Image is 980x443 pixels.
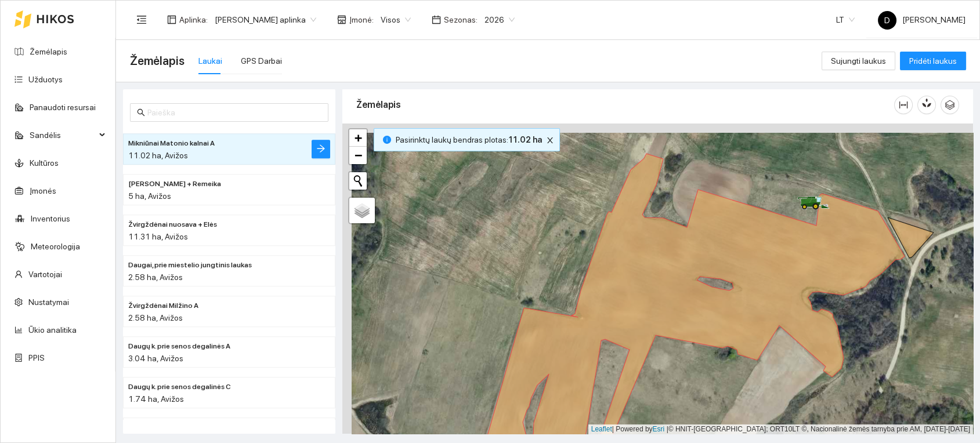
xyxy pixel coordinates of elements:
a: Vartotojai [28,270,62,279]
span: Pridėti laukus [909,55,957,67]
a: Leaflet [591,425,612,433]
a: Meteorologija [31,242,80,251]
span: shop [337,15,346,24]
a: Layers [349,198,375,223]
span: Donato Klimkevičiaus aplinka [215,11,316,28]
span: D [884,11,890,30]
span: Pasirinktų laukų bendras plotas : [396,133,542,146]
a: Inventorius [31,214,70,223]
a: Sujungti laukus [822,56,895,66]
span: 11.31 ha, Avižos [128,232,188,241]
a: Esri [653,425,665,433]
a: Ūkio analitika [28,325,77,335]
span: Doškonys Arbačiauskas + Remeika [128,179,221,190]
a: Pridėti laukus [900,56,966,66]
span: menu-fold [136,14,147,25]
a: Žemėlapis [30,47,67,56]
a: Zoom out [349,147,367,164]
span: + [355,130,362,145]
span: 11.02 ha, Avižos [128,151,188,160]
span: Įmonė : [349,13,374,26]
span: − [355,148,362,162]
span: Daugų k. prie senos degalinės C [128,382,231,393]
span: Sandėlis [30,124,96,147]
span: close [544,136,556,144]
span: | [667,425,668,433]
span: calendar [432,15,441,24]
a: Kultūros [30,158,59,168]
span: info-circle [383,136,391,144]
a: Nustatymai [28,297,69,307]
a: PPIS [28,353,45,362]
span: Žemėlapis [130,52,185,70]
a: Zoom in [349,129,367,147]
span: Daugai, prie miestelio jungtinis laukas [128,260,252,271]
div: GPS Darbai [241,55,282,67]
span: 2.58 ha, Avižos [128,313,183,322]
span: 2026 [484,11,515,28]
b: 11.02 ha [508,135,542,144]
a: Panaudoti resursai [30,103,96,112]
button: column-width [894,96,913,114]
span: Sujungti laukus [831,55,886,67]
span: arrow-right [316,144,326,155]
span: layout [167,15,176,24]
span: Žvirgždėnai nuosava + Elės [128,219,217,230]
button: Initiate a new search [349,172,367,190]
span: 5 ha, Avižos [128,191,171,201]
span: Aplinka : [179,13,208,26]
button: Pridėti laukus [900,52,966,70]
div: Laukai [198,55,222,67]
span: Žvirgždėnai Milžino A [128,300,198,311]
span: [PERSON_NAME] [878,15,965,24]
span: 3.04 ha, Avižos [128,354,183,363]
span: Daugų k. prie senos degalinės A [128,341,230,352]
a: Užduotys [28,75,63,84]
span: Visos [381,11,411,28]
span: 1.74 ha, Avižos [128,394,184,404]
span: LT [836,11,855,28]
button: arrow-right [312,140,330,158]
span: Mikniūnai Matonio kalnai A [128,138,215,149]
span: 2.58 ha, Avižos [128,273,183,282]
button: Sujungti laukus [822,52,895,70]
span: column-width [895,100,912,110]
span: Sezonas : [444,13,478,26]
div: | Powered by © HNIT-[GEOGRAPHIC_DATA]; ORT10LT ©, Nacionalinė žemės tarnyba prie AM, [DATE]-[DATE] [588,424,973,434]
div: Žemėlapis [356,88,894,121]
button: menu-fold [130,8,153,31]
input: Paieška [147,106,321,119]
a: Įmonės [30,186,56,195]
button: close [543,133,557,147]
span: search [137,108,145,117]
